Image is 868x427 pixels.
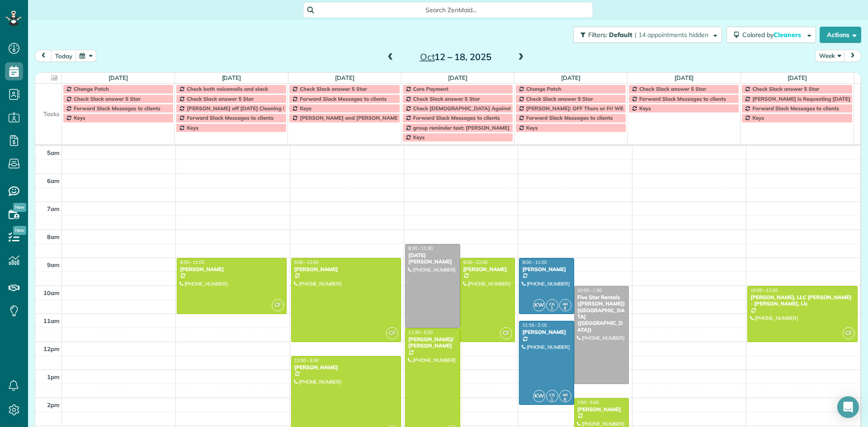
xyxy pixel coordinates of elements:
span: KW [533,390,545,402]
a: [DATE] [561,74,580,81]
span: 10:00 - 1:30 [577,287,602,293]
span: 2:00 - 5:00 [577,399,599,405]
span: 6am [47,177,60,184]
div: [PERSON_NAME] [522,266,571,272]
button: today [51,50,76,62]
div: Open Intercom Messenger [837,396,859,418]
button: Actions [820,27,861,43]
button: Week [815,50,845,62]
span: CF [843,327,855,339]
span: CG [549,301,555,306]
span: 5am [47,149,60,156]
span: Change Patch [74,85,109,92]
span: 11:15 - 2:15 [522,322,547,328]
span: 8:30 - 11:30 [408,245,433,251]
span: Forward Slack Messages to clients [300,95,387,102]
span: 2pm [47,401,60,408]
span: 9:00 - 12:00 [294,259,319,265]
button: next [844,50,861,62]
div: [PERSON_NAME], LLC [PERSON_NAME] - [PERSON_NAME], Llc [750,294,855,307]
span: 9am [47,261,60,268]
span: New [13,203,26,212]
small: 6 [560,395,571,404]
span: [PERSON_NAME] off [DATE] Cleaning Restaurant [187,105,311,112]
span: 9:00 - 11:00 [522,259,547,265]
span: Forward Slack Messages to clients [74,105,160,112]
span: Check Slack answer 5 Star [187,95,254,102]
button: Colored byCleaners [726,27,816,43]
span: Change Patch [526,85,561,92]
span: AR [562,301,568,306]
a: Filters: Default | 14 appointments hidden [569,27,722,43]
span: CF [500,327,512,339]
span: [PERSON_NAME] and [PERSON_NAME] Off Every [DATE] [300,114,443,121]
span: AR [562,392,568,397]
span: Check Slack answer 5 Star [413,95,480,102]
small: 6 [560,304,571,313]
small: 1 [547,304,558,313]
span: Forward Slack Messages to clients [639,95,726,102]
span: Filters: [588,31,607,39]
span: 11:30 - 3:30 [408,329,433,335]
div: [PERSON_NAME] [294,364,398,371]
span: [PERSON_NAME]: OFF Thurs or Fri WEEKLY [526,105,636,112]
span: CG [549,392,555,397]
span: Check Slack answer 5 Star [300,85,367,92]
span: 11am [43,317,60,324]
span: Check [DEMOGRAPHIC_DATA] Against Spreadsheet [413,105,544,112]
h2: 12 – 18, 2025 [399,52,512,62]
div: [PERSON_NAME] [294,266,398,272]
span: Check Slack answer 5 Star [526,95,593,102]
span: 8am [47,233,60,240]
span: Cleaners [774,31,802,39]
span: Default [609,31,633,39]
span: Keys [526,124,538,131]
span: Keys [639,105,651,112]
span: 7am [47,205,60,212]
span: Check both voicemails and slack [187,85,268,92]
span: group reminder text: [PERSON_NAME] [413,124,509,131]
a: [DATE] [222,74,241,81]
span: 12pm [43,345,60,352]
span: CF [272,299,284,311]
div: [PERSON_NAME]/ [PERSON_NAME] [408,336,458,349]
span: CF [386,327,398,339]
span: KW [533,299,545,311]
a: [DATE] [335,74,354,81]
div: [PERSON_NAME] [577,406,627,413]
div: Five Star Rentals ([PERSON_NAME]) [GEOGRAPHIC_DATA] ([GEOGRAPHIC_DATA]) [577,294,627,333]
span: Forward Slack Messages to clients [187,114,274,121]
small: 1 [547,395,558,404]
span: Keys [413,134,425,141]
span: Colored by [742,31,804,39]
div: [PERSON_NAME] [522,329,571,335]
span: Care Payment [413,85,448,92]
span: Keys [752,114,764,121]
span: Check Slack answer 5 Star [752,85,819,92]
span: Check Slack answer 5 Star [639,85,706,92]
span: Oct [420,51,435,62]
span: 1pm [47,373,60,380]
a: [DATE] [108,74,128,81]
span: Keys [187,124,198,131]
span: Keys [74,114,85,121]
a: [DATE] [675,74,694,81]
div: [DATE][PERSON_NAME] [408,252,458,265]
span: Keys [300,105,311,112]
span: New [13,226,26,235]
span: 9:00 - 12:00 [463,259,488,265]
div: [PERSON_NAME] [463,266,513,272]
span: 12:30 - 3:30 [294,357,319,363]
a: [DATE] [788,74,807,81]
span: 9:00 - 11:00 [180,259,204,265]
a: [DATE] [448,74,467,81]
div: [PERSON_NAME] [179,266,284,272]
span: 10:00 - 12:00 [750,287,778,293]
span: 10am [43,289,60,296]
button: Filters: Default | 14 appointments hidden [573,27,722,43]
span: | 14 appointments hidden [635,31,708,39]
button: prev [35,50,52,62]
span: Forward Slack Messages to clients [752,105,839,112]
span: Check Slack answer 5 Star [74,95,141,102]
span: Forward Slack Messages to clients [526,114,613,121]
